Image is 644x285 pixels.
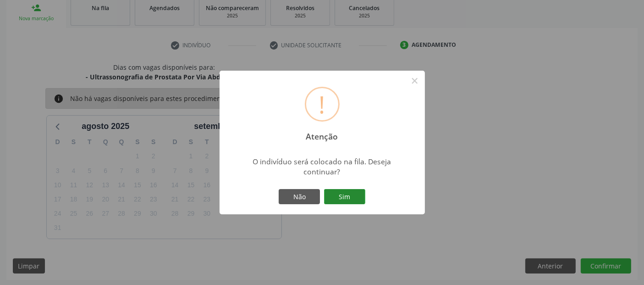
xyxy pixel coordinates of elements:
[241,156,403,177] div: O indivíduo será colocado na fila. Deseja continuar?
[298,125,346,141] h2: Atenção
[279,189,320,205] button: Não
[407,73,423,89] button: Close this dialog
[324,189,365,205] button: Sim
[319,88,325,120] div: !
